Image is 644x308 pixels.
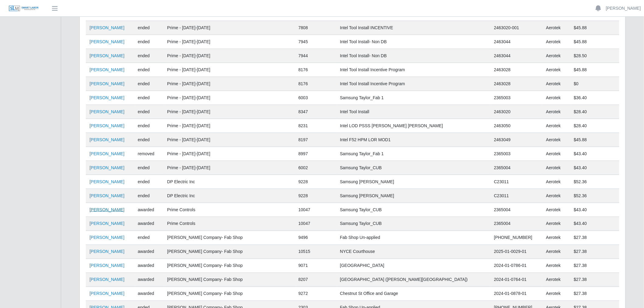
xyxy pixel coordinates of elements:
[295,175,337,189] td: 9228
[542,147,570,161] td: Aerotek
[542,133,570,147] td: Aerotek
[542,21,570,35] td: Aerotek
[163,217,295,231] td: Prime Controls
[490,217,542,231] td: 2365004
[490,49,542,63] td: 2463044
[163,189,295,203] td: DP Electric Inc
[570,105,619,119] td: $28.40
[89,221,124,226] a: [PERSON_NAME]
[490,273,542,287] td: 2024-01-0764-01
[490,175,542,189] td: C23011
[163,259,295,273] td: [PERSON_NAME] Company- Fab Shop
[163,119,295,133] td: Prime - [DATE]-[DATE]
[490,245,542,259] td: 2025-01-0029-01
[336,119,490,133] td: Intel LOD PSSS [PERSON_NAME] [PERSON_NAME]
[89,263,124,268] a: [PERSON_NAME]
[134,49,164,63] td: ended
[570,21,619,35] td: $45.88
[134,63,164,77] td: ended
[134,259,164,273] td: awarded
[163,231,295,245] td: [PERSON_NAME] Company- Fab Shop
[134,21,164,35] td: ended
[542,77,570,91] td: Aerotek
[89,53,124,58] a: [PERSON_NAME]
[490,147,542,161] td: 2365003
[490,105,542,119] td: 2463020
[295,21,337,35] td: 7808
[134,189,164,203] td: ended
[295,287,337,301] td: 9272
[134,217,164,231] td: awarded
[542,119,570,133] td: Aerotek
[163,147,295,161] td: Prime - [DATE]-[DATE]
[490,203,542,217] td: 2365004
[570,91,619,105] td: $36.40
[295,91,337,105] td: 6003
[295,231,337,245] td: 9496
[490,133,542,147] td: 2463049
[134,273,164,287] td: awarded
[89,95,124,100] a: [PERSON_NAME]
[490,189,542,203] td: C23011
[336,189,490,203] td: Samsung [PERSON_NAME]
[89,25,124,30] a: [PERSON_NAME]
[134,105,164,119] td: ended
[134,231,164,245] td: ended
[163,35,295,49] td: Prime - [DATE]-[DATE]
[570,231,619,245] td: $27.38
[163,63,295,77] td: Prime - [DATE]-[DATE]
[606,5,641,12] a: [PERSON_NAME]
[336,133,490,147] td: Intel F52 HPM LOR MOD1
[134,119,164,133] td: ended
[336,203,490,217] td: Samsung Taylor_CUB
[163,287,295,301] td: [PERSON_NAME] Company- Fab Shop
[134,245,164,259] td: awarded
[163,273,295,287] td: [PERSON_NAME] Company- Fab Shop
[295,105,337,119] td: 8347
[542,287,570,301] td: Aerotek
[570,259,619,273] td: $27.38
[336,287,490,301] td: Chestnut St Office and Garage
[163,105,295,119] td: Prime - [DATE]-[DATE]
[336,231,490,245] td: Fab Shop Un-applied
[295,133,337,147] td: 8197
[295,217,337,231] td: 10047
[134,147,164,161] td: removed
[89,151,124,156] a: [PERSON_NAME]
[336,217,490,231] td: Samsung Taylor_CUB
[163,91,295,105] td: Prime - [DATE]-[DATE]
[295,35,337,49] td: 7945
[163,161,295,175] td: Prime - [DATE]-[DATE]
[89,137,124,142] a: [PERSON_NAME]
[570,287,619,301] td: $27.38
[295,203,337,217] td: 10047
[134,287,164,301] td: awarded
[570,147,619,161] td: $43.40
[89,291,124,296] a: [PERSON_NAME]
[163,49,295,63] td: Prime - [DATE]-[DATE]
[295,77,337,91] td: 8176
[134,133,164,147] td: ended
[490,77,542,91] td: 2463028
[295,259,337,273] td: 9071
[570,245,619,259] td: $27.38
[336,273,490,287] td: [GEOGRAPHIC_DATA] ([PERSON_NAME][GEOGRAPHIC_DATA])
[163,203,295,217] td: Prime Controls
[542,273,570,287] td: Aerotek
[89,249,124,254] a: [PERSON_NAME]
[490,35,542,49] td: 2463044
[490,287,542,301] td: 2024-01-0878-01
[295,245,337,259] td: 10515
[89,39,124,44] a: [PERSON_NAME]
[542,231,570,245] td: Aerotek
[570,161,619,175] td: $43.40
[295,119,337,133] td: 8231
[570,133,619,147] td: $45.88
[336,105,490,119] td: Intel Tool Install
[89,165,124,170] a: [PERSON_NAME]
[295,63,337,77] td: 8176
[490,161,542,175] td: 2365004
[490,259,542,273] td: 2024-01-0786-01
[570,189,619,203] td: $52.36
[336,91,490,105] td: Samsung Taylor_Fab 1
